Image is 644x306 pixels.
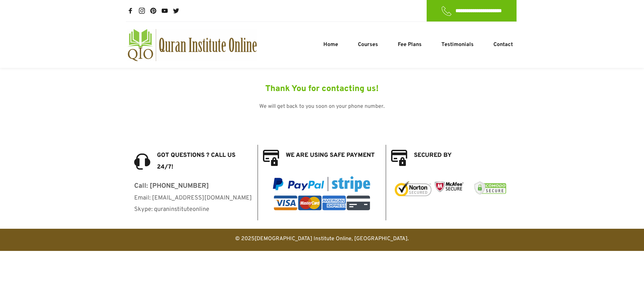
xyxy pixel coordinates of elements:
[322,41,340,49] a: Home
[286,151,375,159] span: WE ARE USING SAFE PAYMENT
[235,235,255,242] span: © 2025
[157,151,237,171] span: GOT QUESTIONS ? CALL US 24/7!
[396,41,423,49] a: Fee Plans
[323,41,338,49] span: Home
[127,29,257,61] a: quran-institute-online-australia
[492,41,515,49] a: Contact
[440,41,475,49] a: Testimonials
[441,41,474,49] span: Testimonials
[358,41,378,49] span: Courses
[134,206,209,213] span: Skype: quraninstituteonline
[414,151,452,159] span: SECURED BY
[356,41,380,49] a: Courses
[398,41,422,49] span: Fee Plans
[134,194,252,202] span: Email: [EMAIL_ADDRESS][DOMAIN_NAME]
[408,235,409,242] span: .
[259,103,385,110] span: We will get back to you soon on your phone number.
[493,41,513,49] span: Contact
[134,182,209,190] strong: Call: [PHONE_NUMBER]
[255,235,408,242] a: [DEMOGRAPHIC_DATA] Institute Online, [GEOGRAPHIC_DATA]
[265,84,379,94] span: Thank You for contacting us!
